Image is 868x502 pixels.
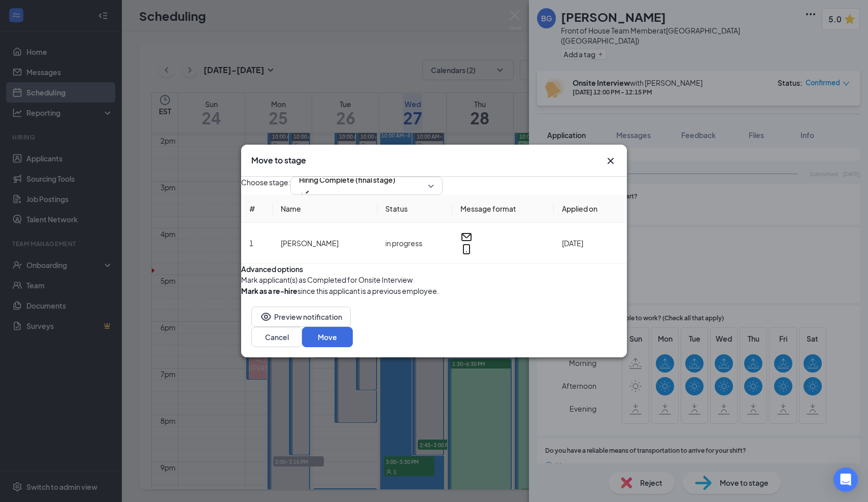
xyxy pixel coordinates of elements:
[377,223,452,264] td: in progress
[299,187,311,199] svg: Checkmark
[302,327,353,347] button: Move
[241,286,297,295] b: Mark as a re-hire
[452,195,554,223] th: Message format
[241,285,439,296] div: since this applicant is a previous employee.
[554,223,627,264] td: [DATE]
[241,274,413,285] span: Mark applicant(s) as Completed for Onsite Interview
[554,195,627,223] th: Applied on
[377,195,452,223] th: Status
[251,327,302,347] button: Cancel
[241,264,627,274] div: Advanced options
[460,243,473,255] svg: MobileSms
[249,239,253,248] span: 1
[241,177,290,195] span: Choose stage:
[260,311,272,323] svg: Eye
[605,155,617,167] button: Close
[299,172,395,187] span: Hiring Complete (final stage)
[273,223,377,264] td: [PERSON_NAME]
[273,195,377,223] th: Name
[460,231,473,243] svg: Email
[241,195,273,223] th: #
[251,307,351,327] button: EyePreview notification
[251,155,306,166] h3: Move to stage
[605,155,617,167] svg: Cross
[833,467,858,492] div: Open Intercom Messenger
